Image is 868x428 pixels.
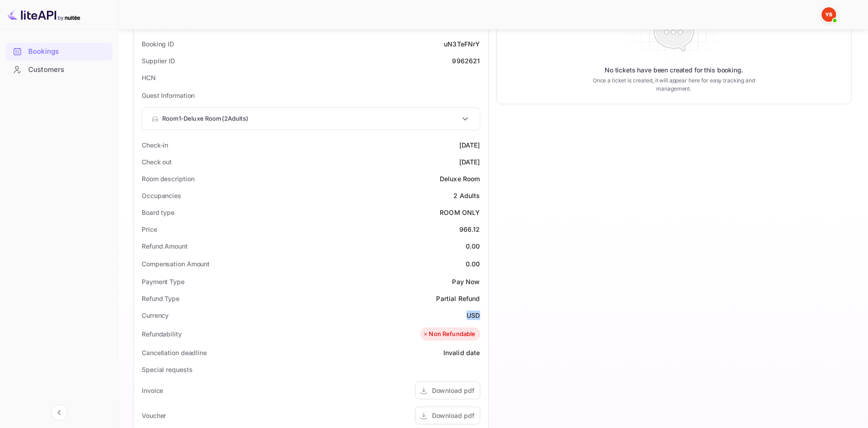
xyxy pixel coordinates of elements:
div: 0.00 [466,259,480,269]
ya-tr-span: ROOM ONLY [440,209,480,216]
ya-tr-span: - [181,115,184,122]
ya-tr-span: ( [222,115,224,122]
ya-tr-span: Status and reservations [142,23,218,31]
ya-tr-span: Check out [142,158,172,166]
ya-tr-span: Bookings [28,46,59,57]
ya-tr-span: 2 [224,115,228,122]
ya-tr-span: Non Refundable [429,330,475,339]
ya-tr-span: Refund Type [142,295,180,302]
ya-tr-span: Guest Information [142,92,195,99]
ya-tr-span: uN3TeFNrY [444,40,480,48]
ya-tr-span: Room [162,115,179,122]
div: Bookings [5,43,113,61]
ya-tr-span: Invoice [142,387,163,394]
ya-tr-span: Customers [28,65,64,75]
button: Collapse navigation [51,404,67,421]
a: Customers [5,61,113,78]
ya-tr-span: No tickets have been created for this booking. [605,66,743,75]
img: LiteAPI logo [7,7,80,22]
div: 0.00 [466,241,480,251]
div: Customers [5,61,113,79]
ya-tr-span: Invalid date [443,349,480,357]
ya-tr-span: Occupancies [142,192,181,199]
img: Yandex Support [822,7,836,22]
ya-tr-span: Download pdf [432,387,474,394]
ya-tr-span: Currency [142,311,169,319]
div: 966.12 [459,224,480,234]
ya-tr-span: Room description [142,175,194,183]
div: [DATE] [459,140,480,150]
ya-tr-span: Refundability [142,330,182,338]
ya-tr-span: 1 [179,115,181,122]
ya-tr-span: Once a ticket is created, it will appear here for easy tracking and management. [578,76,769,93]
ya-tr-span: Compensation Amount [142,260,210,268]
ya-tr-span: Download pdf [432,412,474,419]
ya-tr-span: Cancellation deadline [142,349,207,357]
a: Bookings [5,43,113,60]
ya-tr-span: Check-in [142,141,168,149]
ya-tr-span: Deluxe Room [440,175,480,183]
ya-tr-span: Special requests [142,366,192,373]
ya-tr-span: Deluxe Room [184,115,222,122]
ya-tr-span: Voucher [142,412,166,419]
div: Room1-Deluxe Room(2Adults) [142,108,480,130]
ya-tr-span: Supplier ID [142,57,175,65]
ya-tr-span: Booking ID [142,40,174,48]
div: 9962621 [452,56,480,66]
ya-tr-span: Refund Amount [142,242,188,250]
ya-tr-span: ) [246,115,248,122]
ya-tr-span: Payment Type [142,278,185,285]
ya-tr-span: Adults [228,115,246,122]
ya-tr-span: USD [467,311,480,319]
ya-tr-span: Partial Refund [436,295,480,302]
ya-tr-span: 2 Adults [453,192,480,199]
div: [DATE] [459,157,480,167]
ya-tr-span: Board type [142,209,175,216]
ya-tr-span: Pay Now [452,278,480,285]
ya-tr-span: Price [142,225,157,233]
ya-tr-span: HCN [142,74,156,82]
